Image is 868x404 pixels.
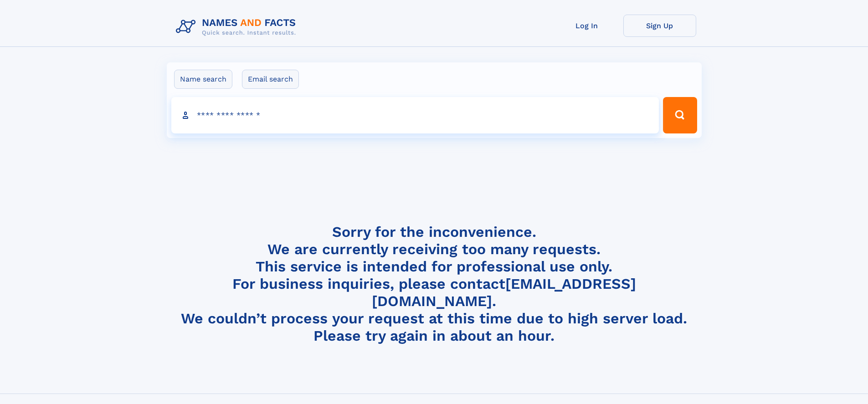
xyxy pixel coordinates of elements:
[242,70,299,89] label: Email search
[174,70,232,89] label: Name search
[663,97,697,133] button: Search Button
[172,15,303,39] img: Logo Names and Facts
[372,275,636,310] a: [EMAIL_ADDRESS][DOMAIN_NAME]
[623,15,696,37] a: Sign Up
[550,15,623,37] a: Log In
[171,97,659,133] input: search input
[172,223,696,345] h4: Sorry for the inconvenience. We are currently receiving too many requests. This service is intend...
